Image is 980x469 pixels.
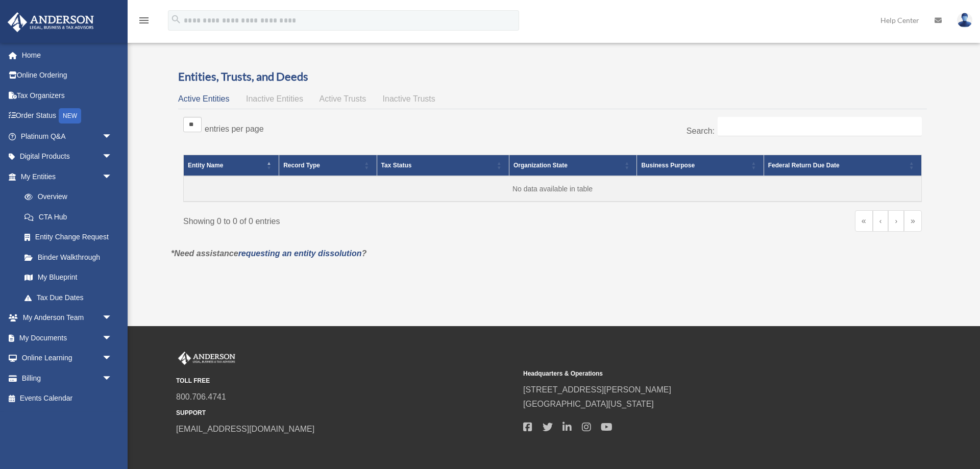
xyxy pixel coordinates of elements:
[59,108,81,124] div: NEW
[184,176,922,202] td: No data available in table
[523,385,671,394] a: [STREET_ADDRESS][PERSON_NAME]
[176,408,516,418] small: SUPPORT
[320,94,366,103] span: Active Trusts
[14,287,122,308] a: Tax Due Dates
[170,14,182,25] i: search
[7,308,128,328] a: My Anderson Teamarrow_drop_down
[7,45,128,65] a: Home
[171,249,366,258] em: *Need assistance ?
[5,12,97,32] img: Anderson Advisors Platinum Portal
[279,155,377,176] th: Record Type: Activate to sort
[957,13,972,28] img: User Pic
[888,210,904,232] a: Next
[205,125,264,133] label: entries per page
[7,166,122,187] a: My Entitiesarrow_drop_down
[768,162,840,169] span: Federal Return Due Date
[7,146,128,167] a: Digital Productsarrow_drop_down
[641,162,695,169] span: Business Purpose
[7,106,128,127] a: Order StatusNEW
[873,210,889,232] a: Previous
[7,65,128,86] a: Online Ordering
[7,328,128,348] a: My Documentsarrow_drop_down
[7,368,128,388] a: Billingarrow_drop_down
[764,155,921,176] th: Federal Return Due Date: Activate to sort
[7,348,128,368] a: Online Learningarrow_drop_down
[383,94,435,103] span: Inactive Trusts
[246,94,303,103] span: Inactive Entities
[7,388,128,409] a: Events Calendar
[184,155,279,176] th: Entity Name: Activate to invert sorting
[178,69,927,85] h3: Entities, Trusts, and Deeds
[102,308,122,329] span: arrow_drop_down
[188,162,223,169] span: Entity Name
[283,162,320,169] span: Record Type
[176,376,516,386] small: TOLL FREE
[855,210,873,232] a: First
[381,162,412,169] span: Tax Status
[904,210,922,232] a: Last
[238,249,362,258] a: requesting an entity dissolution
[687,127,715,135] label: Search:
[178,94,229,103] span: Active Entities
[102,328,122,349] span: arrow_drop_down
[14,247,122,267] a: Binder Walkthrough
[637,155,764,176] th: Business Purpose: Activate to sort
[102,166,122,187] span: arrow_drop_down
[14,267,122,288] a: My Blueprint
[509,155,637,176] th: Organization State: Activate to sort
[513,162,568,169] span: Organization State
[176,352,237,365] img: Anderson Advisors Platinum Portal
[138,14,150,27] i: menu
[138,18,150,27] a: menu
[523,400,654,408] a: [GEOGRAPHIC_DATA][US_STATE]
[102,146,122,167] span: arrow_drop_down
[102,126,122,147] span: arrow_drop_down
[377,155,509,176] th: Tax Status: Activate to sort
[14,207,122,227] a: CTA Hub
[102,348,122,369] span: arrow_drop_down
[523,368,863,379] small: Headquarters & Operations
[176,392,226,401] a: 800.706.4741
[14,227,122,248] a: Entity Change Request
[7,85,128,106] a: Tax Organizers
[102,368,122,389] span: arrow_drop_down
[176,425,314,433] a: [EMAIL_ADDRESS][DOMAIN_NAME]
[14,187,117,207] a: Overview
[7,126,128,146] a: Platinum Q&Aarrow_drop_down
[183,210,545,229] div: Showing 0 to 0 of 0 entries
